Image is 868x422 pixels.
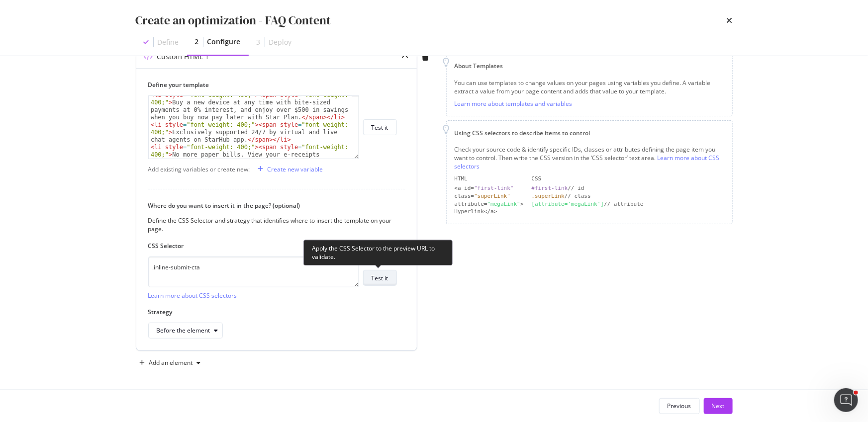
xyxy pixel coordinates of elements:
div: HTML [455,175,524,183]
button: Next [704,398,733,414]
label: Where do you want to insert it in the page? (optional) [148,201,397,210]
a: Learn more about CSS selectors [148,291,237,300]
label: CSS Selector [148,242,397,250]
div: Apply the CSS Selector to the preview URL to validate. [303,240,453,265]
a: Learn more about templates and variables [455,99,573,108]
div: // class [532,192,724,200]
label: Strategy [148,308,397,316]
div: Define the CSS Selector and strategy that identifies where to insert the template on your page. [148,216,397,233]
button: Create new variable [254,161,323,177]
textarea: .inline-submit-cta [148,256,359,287]
div: class= [455,192,524,200]
div: Test it [372,123,388,132]
div: CSS [532,175,724,183]
div: Deploy [269,37,292,47]
iframe: Intercom live chat [834,388,858,412]
label: Define your template [148,81,397,89]
div: About Templates [455,62,724,70]
div: Next [712,402,725,410]
div: .superLink [532,193,565,199]
div: "megaLink" [487,201,520,207]
div: #first-link [532,185,568,191]
div: Create an optimization - FAQ Content [136,12,331,29]
a: Learn more about CSS selectors [455,154,720,170]
div: Add existing variables or create new: [148,165,250,173]
div: 3 [257,37,261,47]
div: [attribute='megaLink'] [532,201,604,207]
button: Add an element [136,355,205,371]
div: Create new variable [268,165,323,173]
button: Test it [363,119,397,135]
div: 2 [195,37,199,47]
div: Custom HTML 1 [157,52,209,62]
div: Add an element [149,360,193,366]
div: Check your source code & identify specific IDs, classes or attributes defining the page item you ... [455,145,724,170]
div: Hyperlink</a> [455,208,524,216]
button: Previous [659,398,700,414]
div: You can use templates to change values on your pages using variables you define. A variable extra... [455,79,724,95]
div: Define [158,37,179,47]
div: // id [532,184,724,192]
div: "superLink" [474,193,510,199]
button: Before the element [148,323,223,338]
div: Configure [207,37,241,47]
div: Previous [668,402,691,410]
div: times [727,12,733,29]
div: Test it [372,274,388,282]
div: <a id= [455,184,524,192]
div: Before the element [157,328,210,334]
div: Using CSS selectors to describe items to control [455,129,724,137]
div: // attribute [532,200,724,208]
div: "first-link" [474,185,513,191]
div: attribute= > [455,200,524,208]
button: Test it [363,270,397,286]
